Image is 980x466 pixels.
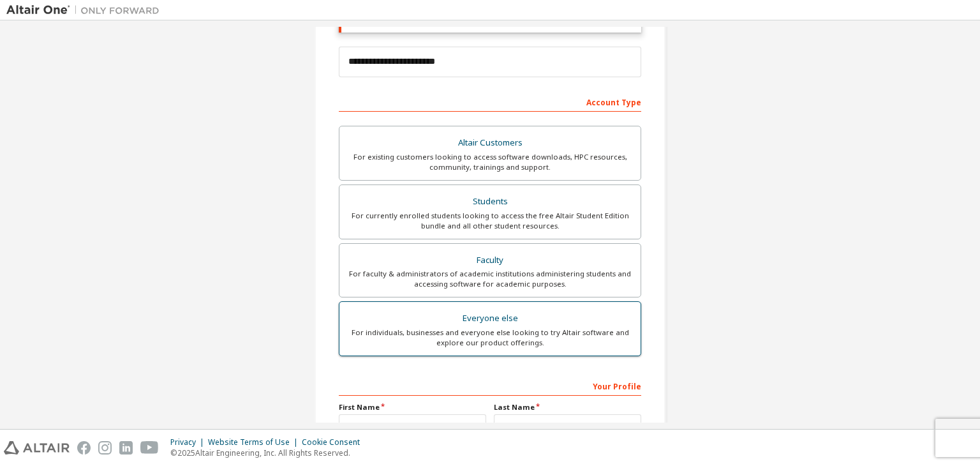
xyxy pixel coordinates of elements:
img: instagram.svg [98,441,112,455]
div: Privacy [170,437,208,447]
img: linkedin.svg [119,441,133,455]
div: For faculty & administrators of academic institutions administering students and accessing softwa... [347,269,633,289]
div: Website Terms of Use [208,437,302,447]
label: First Name [339,402,486,412]
div: Your Profile [339,375,641,396]
div: Cookie Consent [302,437,367,447]
div: Faculty [347,252,633,269]
img: facebook.svg [77,441,91,455]
div: For existing customers looking to access software downloads, HPC resources, community, trainings ... [347,152,633,172]
img: youtube.svg [140,441,159,455]
div: Everyone else [347,310,633,327]
div: Altair Customers [347,134,633,152]
img: Altair One [6,4,166,17]
p: © 2025 Altair Engineering, Inc. All Rights Reserved. [170,447,367,458]
div: Account Type [339,91,641,112]
div: For currently enrolled students looking to access the free Altair Student Edition bundle and all ... [347,211,633,231]
div: For individuals, businesses and everyone else looking to try Altair software and explore our prod... [347,327,633,348]
label: Last Name [494,402,641,412]
div: Students [347,193,633,211]
img: altair_logo.svg [4,441,70,455]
